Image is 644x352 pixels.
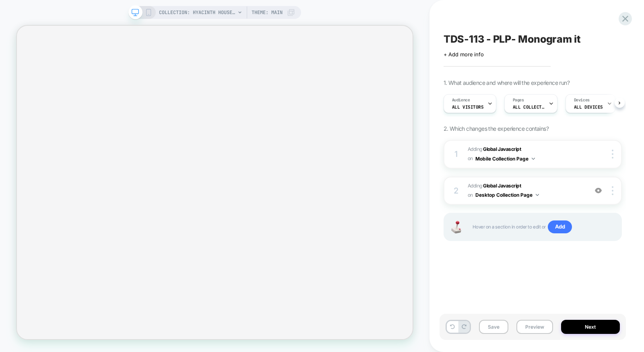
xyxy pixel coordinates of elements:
span: 2. Which changes the experience contains? [444,125,549,132]
b: Global Javascript [483,183,521,189]
span: TDS-113 - PLP- Monogram it [444,33,581,45]
button: Mobile Collection Page [475,154,535,164]
b: Global Javascript [483,146,521,152]
span: Hover on a section in order to edit or [473,220,613,233]
span: Adding [468,181,584,200]
button: Preview [516,320,553,334]
span: ALL COLLECTIONS [513,104,545,110]
span: Add [548,220,572,233]
span: COLLECTION: Hyacinth House (Category) [159,6,235,19]
div: 2 [452,183,460,198]
img: down arrow [536,194,539,196]
span: Pages [513,97,524,103]
span: ALL DEVICES [574,104,603,110]
span: on [468,191,473,200]
span: + Add more info [444,51,484,58]
span: Adding [468,145,584,164]
span: Audience [452,97,470,103]
span: on [468,154,473,163]
button: Desktop Collection Page [475,190,539,200]
span: Theme: MAIN [252,6,283,19]
span: All Visitors [452,104,484,110]
img: down arrow [532,158,535,160]
div: 1 [452,147,460,161]
span: 1. What audience and where will the experience run? [444,79,570,86]
img: Joystick [448,221,464,233]
button: Save [479,320,508,334]
span: Devices [574,97,590,103]
img: close [612,186,613,195]
button: Next [561,320,620,334]
img: crossed eye [595,187,602,194]
img: close [612,150,613,159]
